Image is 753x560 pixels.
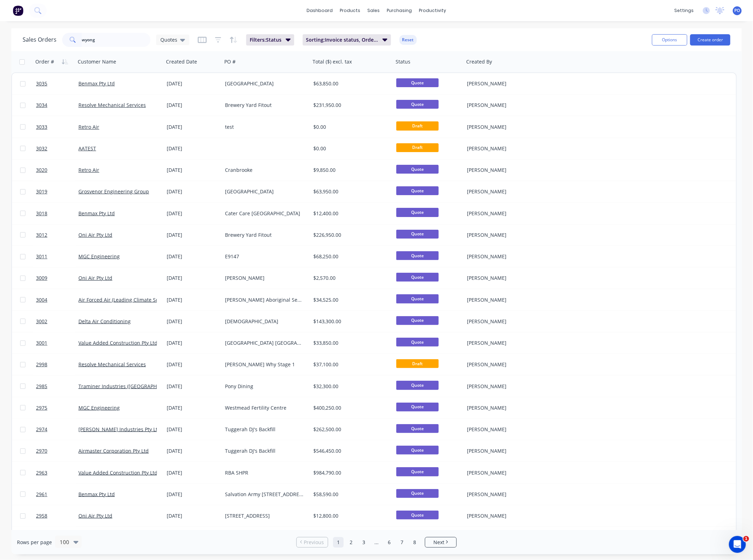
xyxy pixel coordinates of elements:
[36,426,47,433] span: 2974
[78,426,161,433] a: [PERSON_NAME] Industries Pty Ltd
[467,447,545,454] div: [PERSON_NAME]
[396,403,439,411] span: Quote
[313,188,387,195] div: $63,950.00
[36,447,47,454] span: 2970
[78,188,149,195] a: Grosvenor Engineering Group
[78,210,115,217] a: Benmax Pty Ltd
[313,102,387,109] div: $231,950.00
[36,318,47,325] span: 3002
[225,275,303,282] div: [PERSON_NAME]
[313,361,387,368] div: $37,100.00
[396,58,410,65] div: Status
[36,253,47,260] span: 3011
[313,447,387,454] div: $546,450.00
[36,181,78,202] a: 3019
[467,231,545,239] div: [PERSON_NAME]
[466,58,492,65] div: Created By
[396,381,439,390] span: Quote
[167,404,219,411] div: [DATE]
[167,296,219,303] div: [DATE]
[313,469,387,476] div: $984,790.00
[225,296,303,303] div: [PERSON_NAME] Aboriginal Services
[78,469,158,476] a: Value Added Construction Pty Ltd
[36,469,47,476] span: 2963
[36,116,78,138] a: 3033
[36,224,78,246] a: 3012
[313,124,387,131] div: $0.00
[36,102,47,109] span: 3034
[225,404,303,411] div: Westmead Fertility Centre
[396,143,439,152] span: Draft
[397,537,407,548] a: Page 7
[167,210,219,217] div: [DATE]
[467,426,545,433] div: [PERSON_NAME]
[396,121,439,130] span: Draft
[167,231,219,239] div: [DATE]
[313,426,387,433] div: $262,500.00
[433,539,444,546] span: Next
[303,5,337,16] a: dashboard
[358,537,369,548] a: Page 3
[313,404,387,411] div: $400,250.00
[396,446,439,454] span: Quote
[167,253,219,260] div: [DATE]
[224,58,236,65] div: PO #
[167,188,219,195] div: [DATE]
[729,536,746,553] iframe: Intercom live chat
[36,275,47,282] span: 3009
[313,275,387,282] div: $2,570.00
[78,102,146,108] a: Resolve Mechanical Services
[399,35,417,45] button: Reset
[396,359,439,368] span: Draft
[36,80,47,87] span: 3035
[467,188,545,195] div: [PERSON_NAME]
[467,491,545,498] div: [PERSON_NAME]
[467,80,545,87] div: [PERSON_NAME]
[467,145,545,152] div: [PERSON_NAME]
[78,447,149,454] a: Airmaster Corporation Pty Ltd
[225,491,303,498] div: Salvation Army [STREET_ADDRESS]
[36,404,47,411] span: 2975
[396,338,439,347] span: Quote
[36,167,47,174] span: 3020
[78,145,96,152] a: AATEST
[313,339,387,347] div: $33,850.00
[396,511,439,519] span: Quote
[313,512,387,519] div: $12,800.00
[313,210,387,217] div: $12,400.00
[225,426,303,433] div: Tuggerah DJ's Backfill
[467,296,545,303] div: [PERSON_NAME]
[167,145,219,152] div: [DATE]
[167,318,219,325] div: [DATE]
[313,383,387,390] div: $32,300.00
[671,5,697,16] div: settings
[396,251,439,260] span: Quote
[36,505,78,526] a: 2958
[167,167,219,174] div: [DATE]
[35,58,54,65] div: Order #
[82,33,151,47] input: Search...
[78,275,112,281] a: Oni Air Pty Ltd
[167,124,219,131] div: [DATE]
[36,159,78,181] a: 3020
[167,512,219,519] div: [DATE]
[467,512,545,519] div: [PERSON_NAME]
[167,491,219,498] div: [DATE]
[166,58,197,65] div: Created Date
[78,404,120,411] a: MGC Engineering
[160,36,177,43] span: Quotes
[396,294,439,303] span: Quote
[36,138,78,159] a: 3032
[36,332,78,354] a: 3001
[36,289,78,311] a: 3004
[36,462,78,483] a: 2963
[78,80,115,87] a: Benmax Pty Ltd
[78,512,112,519] a: Oni Air Pty Ltd
[225,469,303,476] div: RBA SHPR
[225,318,303,325] div: [DEMOGRAPHIC_DATA]
[225,124,303,131] div: test
[333,537,344,548] a: Page 1 is your current page
[13,5,23,16] img: Factory
[313,80,387,87] div: $63,850.00
[36,419,78,440] a: 2974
